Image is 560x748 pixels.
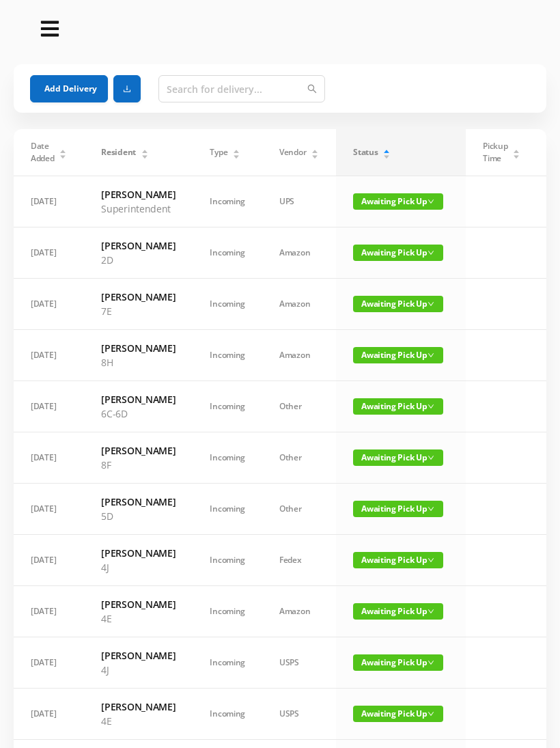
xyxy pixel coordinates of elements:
[193,330,262,381] td: Incoming
[101,714,176,728] p: 4E
[101,341,176,355] h6: [PERSON_NAME]
[193,535,262,586] td: Incoming
[428,710,434,717] i: icon: down
[101,187,176,202] h6: [PERSON_NAME]
[279,146,306,158] span: Vendor
[31,140,55,165] span: Date Added
[101,699,176,714] h6: [PERSON_NAME]
[101,202,176,216] p: Superintendent
[14,330,84,381] td: [DATE]
[262,330,336,381] td: Amazon
[59,153,67,157] i: icon: caret-down
[14,586,84,637] td: [DATE]
[311,153,319,157] i: icon: caret-down
[428,659,434,666] i: icon: down
[101,238,176,253] h6: [PERSON_NAME]
[141,153,148,157] i: icon: caret-down
[428,352,434,359] i: icon: down
[383,153,391,157] i: icon: caret-down
[262,227,336,279] td: Amazon
[353,501,443,517] span: Awaiting Pick Up
[101,495,176,509] h6: [PERSON_NAME]
[428,301,434,307] i: icon: down
[30,75,108,102] button: Add Delivery
[353,193,443,210] span: Awaiting Pick Up
[101,560,176,574] p: 4J
[262,176,336,227] td: UPS
[353,603,443,620] span: Awaiting Pick Up
[210,146,227,158] span: Type
[193,432,262,484] td: Incoming
[14,176,84,227] td: [DATE]
[512,148,520,156] div: Sort
[513,148,520,152] i: icon: caret-up
[59,148,67,152] i: icon: caret-up
[428,557,434,564] i: icon: down
[353,398,443,415] span: Awaiting Pick Up
[14,381,84,432] td: [DATE]
[193,637,262,689] td: Incoming
[101,648,176,663] h6: [PERSON_NAME]
[382,148,391,156] div: Sort
[193,586,262,637] td: Incoming
[101,597,176,611] h6: [PERSON_NAME]
[233,153,240,157] i: icon: caret-down
[428,505,434,512] i: icon: down
[101,663,176,677] p: 4J
[353,654,443,671] span: Awaiting Pick Up
[262,586,336,637] td: Amazon
[193,227,262,279] td: Incoming
[101,253,176,267] p: 2D
[14,484,84,535] td: [DATE]
[193,381,262,432] td: Incoming
[428,249,434,256] i: icon: down
[428,403,434,410] i: icon: down
[14,535,84,586] td: [DATE]
[101,146,136,158] span: Resident
[353,296,443,312] span: Awaiting Pick Up
[262,484,336,535] td: Other
[353,706,443,722] span: Awaiting Pick Up
[353,146,378,158] span: Status
[158,75,325,102] input: Search for delivery...
[311,148,319,152] i: icon: caret-up
[101,509,176,523] p: 5D
[59,148,67,156] div: Sort
[353,245,443,261] span: Awaiting Pick Up
[262,279,336,330] td: Amazon
[428,198,434,205] i: icon: down
[101,406,176,421] p: 6C-6D
[141,148,148,152] i: icon: caret-up
[101,546,176,560] h6: [PERSON_NAME]
[262,535,336,586] td: Fedex
[232,148,240,156] div: Sort
[141,148,149,156] div: Sort
[262,381,336,432] td: Other
[193,689,262,740] td: Incoming
[14,279,84,330] td: [DATE]
[14,432,84,484] td: [DATE]
[262,637,336,689] td: USPS
[233,148,240,152] i: icon: caret-up
[14,689,84,740] td: [DATE]
[307,84,317,94] i: icon: search
[101,458,176,472] p: 8F
[193,176,262,227] td: Incoming
[483,140,507,165] span: Pickup Time
[262,432,336,484] td: Other
[113,75,141,102] button: icon: download
[311,148,319,156] div: Sort
[353,552,443,568] span: Awaiting Pick Up
[101,355,176,370] p: 8H
[262,689,336,740] td: USPS
[353,347,443,363] span: Awaiting Pick Up
[428,454,434,461] i: icon: down
[14,637,84,689] td: [DATE]
[101,304,176,318] p: 7E
[353,449,443,466] span: Awaiting Pick Up
[14,227,84,279] td: [DATE]
[101,611,176,626] p: 4E
[101,392,176,406] h6: [PERSON_NAME]
[193,279,262,330] td: Incoming
[428,608,434,615] i: icon: down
